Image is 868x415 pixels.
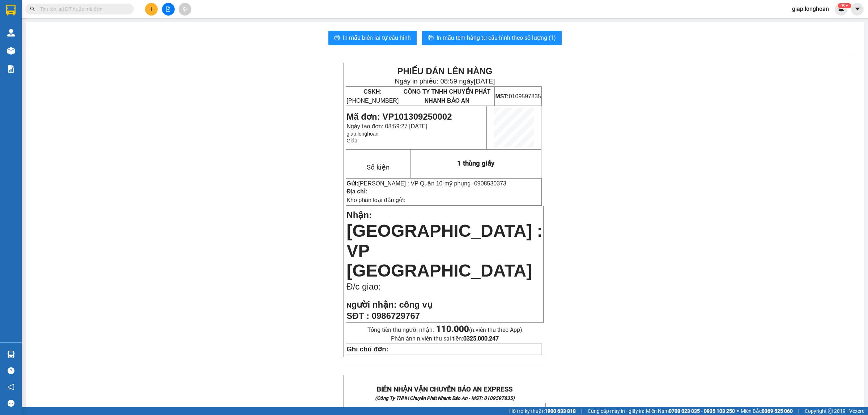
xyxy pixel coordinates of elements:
span: Cung cấp máy in - giấy in: [588,407,644,415]
span: Nhận: [346,210,372,220]
span: mỹ phụng - [444,180,506,187]
span: [PHONE_NUMBER] [346,89,399,104]
span: Miền Bắc [741,407,793,415]
button: printerIn mẫu biên lai tự cấu hình [328,31,417,45]
span: Kho phân loại đầu gửi: [346,197,405,203]
strong: BIÊN NHẬN VẬN CHUYỂN BẢO AN EXPRESS [377,385,512,393]
span: question-circle [8,367,14,374]
button: file-add [162,3,175,16]
span: caret-down [854,6,861,12]
span: Tổng tiền thu người nhận: [367,326,522,333]
span: Số kiện [367,163,390,171]
strong: CSKH: [363,89,382,95]
input: Tìm tên, số ĐT hoặc mã đơn [40,5,125,13]
span: message [8,400,14,407]
span: notification [8,384,14,390]
strong: N [346,301,396,309]
span: In mẫu tem hàng tự cấu hình theo số lượng (1) [437,33,556,42]
span: 0986729767 [372,311,420,321]
span: Hỗ trợ kỹ thuật: [509,407,576,415]
span: Giáp [346,138,357,144]
span: plus [149,7,154,12]
span: (n.viên thu theo App) [436,326,522,333]
span: Ngày in phiếu: 08:59 ngày [395,77,495,85]
span: công vụ [399,300,432,309]
span: | [581,407,582,415]
span: printer [428,35,434,42]
strong: Ghi chú đơn: [346,345,388,353]
strong: MST: [495,93,509,99]
span: ⚪️ [737,410,739,412]
strong: PHIẾU DÁN LÊN HÀNG [397,66,492,76]
span: giap.longhoan [786,4,835,13]
span: CÔNG TY TNHH CHUYỂN PHÁT NHANH BẢO AN [403,89,490,104]
span: | [798,407,799,415]
span: - [442,180,506,187]
strong: (Công Ty TNHH Chuyển Phát Nhanh Bảo An - MST: 0109597835) [375,395,515,401]
span: In mẫu biên lai tự cấu hình [343,33,411,42]
strong: Địa chỉ: [346,188,367,194]
span: Phản ánh n.viên thu sai tiền: [391,335,499,342]
button: plus [145,3,158,16]
strong: 1900 633 818 [545,408,576,414]
button: aim [179,3,191,16]
img: logo-vxr [6,5,16,16]
sup: 367 [838,3,851,8]
span: Ngày tạo đơn: 08:59:27 [DATE] [346,123,427,129]
button: printerIn mẫu tem hàng tự cấu hình theo số lượng (1) [422,31,562,45]
span: Mã đơn: VP101309250002 [346,112,452,121]
span: Đ/c giao: [346,282,381,291]
span: 0908530373 [474,180,506,187]
span: Miền Nam [646,407,735,415]
span: search [30,7,35,12]
span: gười nhận: [352,300,397,309]
img: icon-new-feature [838,6,844,12]
img: warehouse-icon [7,351,15,358]
span: [PERSON_NAME] : VP Quận 10 [358,180,443,187]
strong: 110.000 [436,324,469,334]
span: aim [182,7,187,12]
strong: SĐT : [346,311,369,321]
img: solution-icon [7,65,15,73]
span: printer [334,35,340,42]
span: [DATE] [474,77,495,85]
span: giap.longhoan [346,131,378,137]
strong: 0708 023 035 - 0935 103 250 [669,408,735,414]
strong: 0325.000.247 [463,335,499,342]
img: warehouse-icon [7,47,15,55]
strong: 0369 525 060 [762,408,793,414]
button: caret-down [851,3,864,16]
span: 1 thùng giấy [457,159,494,167]
span: [GEOGRAPHIC_DATA] : VP [GEOGRAPHIC_DATA] [346,221,542,280]
span: copyright [828,408,833,414]
img: warehouse-icon [7,29,15,37]
span: 0109597835 [495,93,541,99]
span: file-add [166,7,171,12]
strong: Gửi: [346,180,358,187]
